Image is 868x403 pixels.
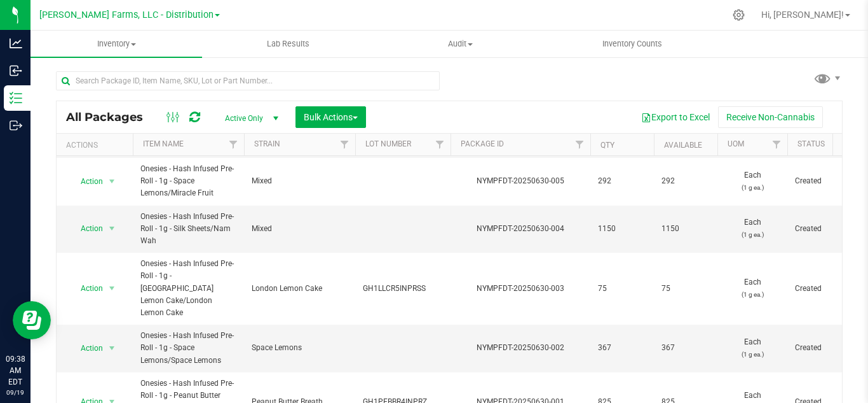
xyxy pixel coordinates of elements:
[725,169,780,194] span: Each
[6,353,25,388] p: 09:38 AM EDT
[254,139,280,148] a: Strain
[143,139,184,148] a: Item Name
[10,64,22,77] inline-svg: Inbound
[725,276,780,300] span: Each
[766,134,787,155] a: Filter
[10,119,22,132] inline-svg: Outbound
[725,348,780,360] p: (1 g ea.)
[546,31,717,57] a: Inventory Counts
[449,283,592,295] div: NYMPFDT-20250630-003
[140,330,236,367] span: Onesies - Hash Infused Pre-Roll - 1g - Space Lemons/Space Lemons
[795,223,850,235] span: Created
[252,342,348,354] span: Space Lemons
[140,258,236,319] span: Onesies - Hash Infused Pre-Roll - 1g - [GEOGRAPHIC_DATA] Lemon Cake/London Lemon Cake
[598,342,646,354] span: 367
[598,223,646,235] span: 1150
[430,134,451,155] a: Filter
[252,175,348,187] span: Mixed
[585,38,679,50] span: Inventory Counts
[761,10,844,20] span: Hi, [PERSON_NAME]!
[725,181,780,194] p: (1 g ea.)
[104,173,120,190] span: select
[31,31,202,57] a: Inventory
[725,336,780,360] span: Each
[795,175,850,187] span: Created
[69,173,104,190] span: Action
[295,106,366,128] button: Bulk Actions
[66,141,128,150] div: Actions
[728,139,744,148] a: UOM
[69,279,104,297] span: Action
[374,31,546,57] a: Audit
[140,211,236,248] span: Onesies - Hash Infused Pre-Roll - 1g - Silk Sheets/Nam Wah
[725,216,780,241] span: Each
[598,283,646,295] span: 75
[375,38,545,50] span: Audit
[718,106,823,128] button: Receive Non-Cannabis
[223,134,244,155] a: Filter
[104,220,120,237] span: select
[795,342,850,354] span: Created
[661,175,710,187] span: 292
[731,9,747,21] div: Manage settings
[250,38,327,50] span: Lab Results
[449,342,592,354] div: NYMPFDT-20250630-002
[600,141,614,150] a: Qty
[661,342,710,354] span: 367
[449,223,592,235] div: NYMPFDT-20250630-004
[334,134,355,155] a: Filter
[461,139,504,148] a: Package ID
[66,110,156,124] span: All Packages
[661,283,710,295] span: 75
[31,38,202,50] span: Inventory
[140,163,236,200] span: Onesies - Hash Infused Pre-Roll - 1g - Space Lemons/Miracle Fruit
[569,134,590,155] a: Filter
[69,339,104,357] span: Action
[449,175,592,187] div: NYMPFDT-20250630-005
[725,229,780,241] p: (1 g ea.)
[104,279,120,297] span: select
[365,139,411,148] a: Lot Number
[10,92,22,104] inline-svg: Inventory
[304,112,358,122] span: Bulk Actions
[10,37,22,50] inline-svg: Analytics
[104,339,120,357] span: select
[56,71,440,90] input: Search Package ID, Item Name, SKU, Lot or Part Number...
[661,223,710,235] span: 1150
[252,223,348,235] span: Mixed
[725,288,780,300] p: (1 g ea.)
[69,220,104,237] span: Action
[664,141,702,150] a: Available
[6,388,25,397] p: 09/19
[252,283,348,295] span: London Lemon Cake
[633,106,718,128] button: Export to Excel
[13,301,51,339] iframe: Resource center
[598,175,646,187] span: 292
[363,283,443,295] span: GH1LLCR5INPRSS
[797,139,825,148] a: Status
[39,10,214,20] span: [PERSON_NAME] Farms, LLC - Distribution
[202,31,374,57] a: Lab Results
[795,283,850,295] span: Created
